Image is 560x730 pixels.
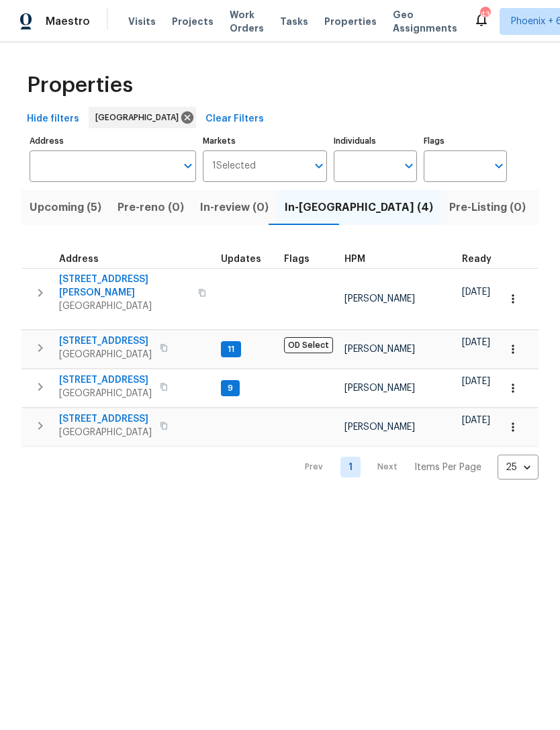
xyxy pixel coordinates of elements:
button: Open [400,156,418,175]
span: Hide filters [27,111,79,128]
div: [GEOGRAPHIC_DATA] [89,107,196,128]
p: Items Per Page [414,461,481,474]
button: Open [489,156,508,175]
span: [PERSON_NAME] [344,345,415,354]
label: Individuals [334,137,417,145]
span: [GEOGRAPHIC_DATA] [95,111,184,124]
nav: Pagination Navigation [292,455,539,480]
span: Flags [284,255,310,264]
span: 1 Selected [212,161,256,172]
span: [GEOGRAPHIC_DATA] [59,426,152,439]
span: Address [59,255,99,264]
span: Geo Assignments [393,8,457,35]
button: Open [179,156,197,175]
span: [STREET_ADDRESS][PERSON_NAME] [59,273,190,300]
span: Visits [128,15,156,28]
span: [GEOGRAPHIC_DATA] [59,300,190,313]
button: Open [310,156,328,175]
span: [DATE] [462,416,490,425]
span: [GEOGRAPHIC_DATA] [59,348,152,361]
span: [PERSON_NAME] [344,422,415,432]
span: Properties [27,79,133,92]
div: 25 [498,450,539,485]
span: Tasks [280,17,308,26]
span: [GEOGRAPHIC_DATA] [59,387,152,400]
button: Hide filters [21,107,85,132]
span: Pre-reno (0) [118,198,184,217]
span: Updates [221,255,261,264]
span: [PERSON_NAME] [344,383,415,393]
span: Pre-Listing (0) [449,198,526,217]
span: [DATE] [462,377,490,386]
label: Address [30,137,196,145]
label: Markets [203,137,328,145]
span: Projects [172,15,214,28]
span: 11 [222,344,240,355]
button: Clear Filters [200,107,269,132]
span: [DATE] [462,287,490,297]
span: Clear Filters [205,111,264,128]
span: [STREET_ADDRESS] [59,373,152,387]
span: Properties [324,15,377,28]
span: Ready [462,255,492,264]
div: Earliest renovation start date (first business day after COE or Checkout) [462,255,504,264]
span: [STREET_ADDRESS] [59,412,152,426]
label: Flags [424,137,507,145]
span: [STREET_ADDRESS] [59,334,152,348]
span: [PERSON_NAME] [344,294,415,304]
span: Maestro [46,15,90,28]
span: Work Orders [230,8,264,35]
span: In-[GEOGRAPHIC_DATA] (4) [285,198,433,217]
span: [DATE] [462,338,490,347]
span: Upcoming (5) [30,198,101,217]
span: In-review (0) [200,198,269,217]
span: OD Select [284,337,333,353]
span: 9 [222,383,238,394]
a: Goto page 1 [340,457,361,477]
div: 43 [480,8,489,21]
span: HPM [344,255,365,264]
